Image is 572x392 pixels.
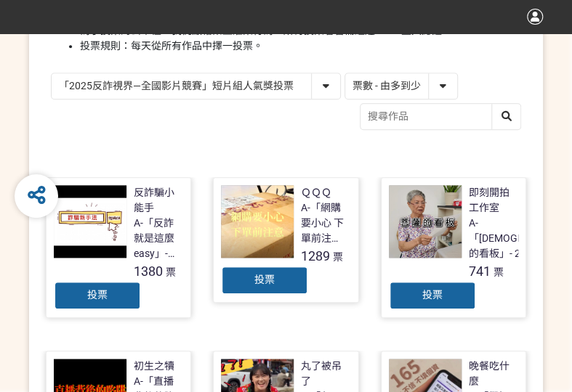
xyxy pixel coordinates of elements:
[301,248,330,264] span: 1289
[46,177,192,318] a: 反詐騙小能手A-「反詐就是這麼easy」- 2025新竹市反詐視界影片徵件1380票投票
[213,177,359,303] a: ＱＱＱA-「網購要小心 下單前注意」- 2025新竹市反詐視界影片徵件1289票投票
[360,104,520,129] input: 搜尋作品
[134,216,184,261] div: A-「反詐就是這麼easy」- 2025新竹市反詐視界影片徵件
[134,359,174,374] div: 初生之犢
[469,264,491,279] span: 741
[254,274,275,285] span: 投票
[301,200,351,246] div: A-「網購要小心 下單前注意」- 2025新竹市反詐視界影片徵件
[134,185,184,216] div: 反詐騙小能手
[80,38,521,54] li: 投票規則：每天從所有作品中擇一投票。
[166,266,176,278] span: 票
[469,185,519,216] div: 即刻開拍工作室
[494,266,504,278] span: 票
[301,185,331,200] div: ＱＱＱ
[87,289,108,301] span: 投票
[381,177,527,318] a: 即刻開拍工作室A-「[DEMOGRAPHIC_DATA]的看板」- 2025新竹市反詐視界影片徵件741票投票
[134,264,163,279] span: 1380
[333,251,343,263] span: 票
[301,359,351,389] div: 丸了被吊了
[469,359,519,389] div: 晚餐吃什麼
[422,289,443,301] span: 投票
